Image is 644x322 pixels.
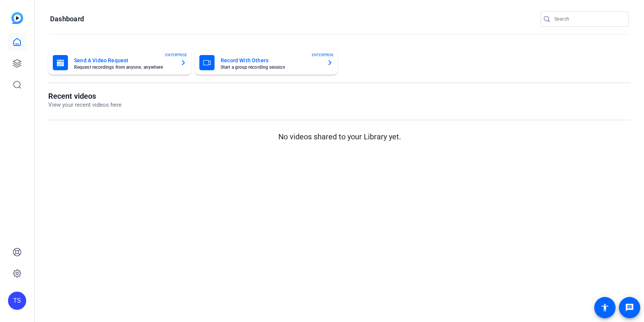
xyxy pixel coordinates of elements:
span: ENTERPRISE [165,52,187,58]
input: Search [554,14,623,24]
div: TS [8,292,26,310]
mat-card-title: Record With Others [221,56,321,65]
h1: Recent videos [48,92,122,101]
mat-icon: accessibility [600,303,609,312]
h1: Dashboard [50,14,84,24]
img: blue-gradient.svg [11,12,23,24]
mat-card-subtitle: Request recordings from anyone, anywhere [74,65,174,69]
mat-card-subtitle: Start a group recording session [221,65,321,69]
p: View your recent videos here [48,101,122,109]
mat-card-title: Send A Video Request [74,56,174,65]
span: ENTERPRISE [312,52,334,58]
button: Record With OthersStart a group recording sessionENTERPRISE [195,51,338,75]
p: No videos shared to your Library yet. [48,131,631,142]
mat-icon: message [625,303,634,312]
button: Send A Video RequestRequest recordings from anyone, anywhereENTERPRISE [48,51,191,75]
